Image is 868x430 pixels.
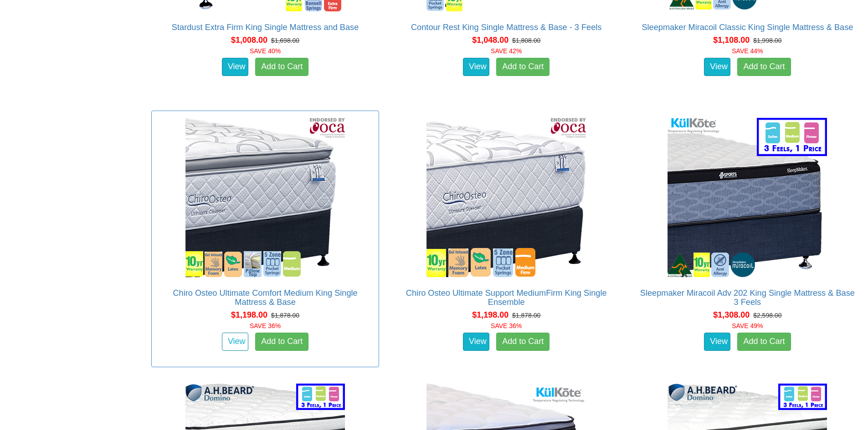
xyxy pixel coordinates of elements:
font: SAVE 36% [250,322,281,329]
span: $1,048.00 [472,35,508,45]
span: $1,308.00 [713,310,750,319]
span: $1,108.00 [713,35,750,45]
del: $1,878.00 [271,312,299,319]
span: $1,198.00 [231,310,267,319]
a: Sleepmaker Miracoil Classic King Single Mattress & Base [642,23,853,32]
img: Sleepmaker Miracoil Adv 202 King Single Mattress & Base 3 Feels [665,116,829,279]
font: SAVE 42% [491,47,522,55]
a: View [463,333,489,351]
a: Contour Rest King Single Mattress & Base - 3 Feels [411,23,602,32]
del: $1,698.00 [271,37,299,44]
font: SAVE 44% [732,47,763,55]
del: $1,878.00 [512,312,540,319]
a: View [222,333,248,351]
a: Stardust Extra Firm King Single Mattress and Base [172,23,359,32]
span: $1,008.00 [231,35,267,45]
a: View [704,58,730,76]
img: Chiro Osteo Ultimate Comfort Medium King Single Mattress & Base [183,116,347,279]
a: Sleepmaker Miracoil Adv 202 King Single Mattress & Base 3 Feels [640,288,855,307]
a: Add to Cart [255,58,308,76]
a: Add to Cart [737,333,791,351]
a: Chiro Osteo Ultimate Comfort Medium King Single Mattress & Base [173,288,357,307]
del: $1,998.00 [753,37,781,44]
a: Chiro Osteo Ultimate Support MediumFirm King Single Ensemble [406,288,607,307]
span: $1,198.00 [472,310,508,319]
del: $2,598.00 [753,312,781,319]
a: View [704,333,730,351]
img: Chiro Osteo Ultimate Support MediumFirm King Single Ensemble [424,116,588,279]
a: Add to Cart [737,58,791,76]
a: View [222,58,248,76]
del: $1,808.00 [512,37,540,44]
a: View [463,58,489,76]
a: Add to Cart [496,58,550,76]
font: SAVE 49% [732,322,763,329]
a: Add to Cart [496,333,550,351]
a: Add to Cart [255,333,308,351]
font: SAVE 40% [250,47,281,55]
font: SAVE 36% [491,322,522,329]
